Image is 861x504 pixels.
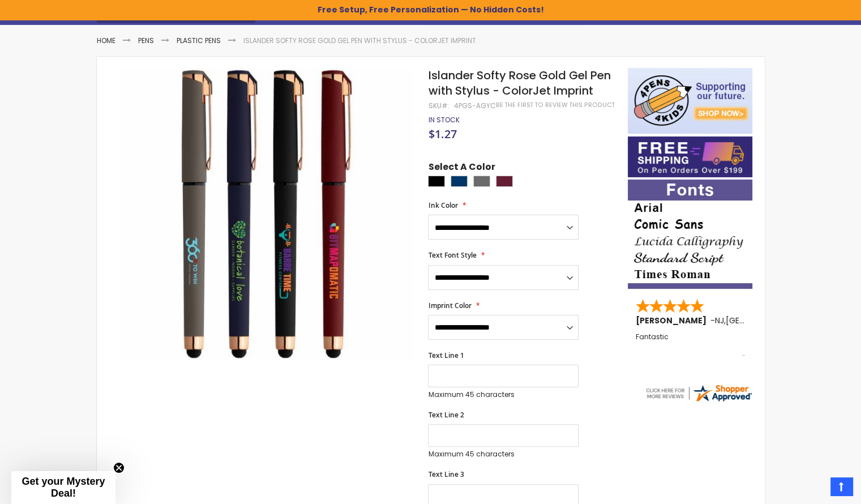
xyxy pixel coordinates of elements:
[428,410,464,420] span: Text Line 2
[22,476,105,499] span: Get your Mystery Deal!
[428,115,459,125] span: In stock
[428,200,457,210] span: Ink Color
[428,116,459,125] div: Availability
[428,469,464,479] span: Text Line 3
[453,101,495,110] div: 4PGS-AGYC
[726,315,809,326] span: [GEOGRAPHIC_DATA]
[636,333,746,357] div: Fantastic
[495,101,614,109] a: Be the first to review this product
[628,68,752,134] img: 4pens 4 kids
[715,315,724,326] span: NJ
[496,176,513,187] div: Dark Red
[428,67,610,99] span: Islander Softy Rose Gold Gel Pen with Stylus - ColorJet Imprint
[428,351,464,360] span: Text Line 1
[428,176,445,187] div: Black
[628,136,752,177] img: Free shipping on orders over $199
[428,301,471,310] span: Imprint Color
[11,471,115,504] div: Get your Mystery Deal!Close teaser
[428,126,456,142] span: $1.27
[243,36,476,45] li: Islander Softy Rose Gold Gel Pen with Stylus - ColorJet Imprint
[644,396,753,405] a: 4pens.com certificate URL
[138,36,154,45] a: Pens
[644,383,753,403] img: 4pens.com widget logo
[428,101,449,110] strong: SKU
[177,36,221,45] a: Plastic Pens
[113,462,125,473] button: Close teaser
[628,180,752,289] img: font-personalization-examples
[428,390,579,399] p: Maximum 45 characters
[428,161,495,176] span: Select A Color
[710,315,809,326] span: - ,
[636,315,710,326] span: [PERSON_NAME]
[428,450,579,459] p: Maximum 45 characters
[428,250,476,260] span: Text Font Style
[473,176,490,187] div: Grey
[119,67,413,361] img: Islander Softy Rose Gold Gel Pen with Stylus - ColorJet Imprint
[451,176,468,187] div: Navy Blue
[97,36,115,45] a: Home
